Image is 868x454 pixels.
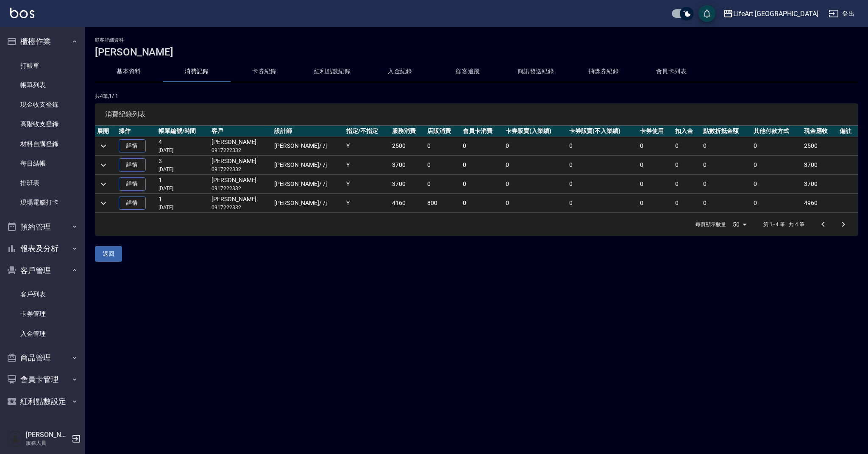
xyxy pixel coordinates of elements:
div: 50 [729,213,750,236]
button: LifeArt [GEOGRAPHIC_DATA] [720,5,822,22]
td: 1 [156,175,209,194]
td: 0 [638,194,673,213]
td: 4160 [390,194,426,213]
a: 帳單列表 [3,75,81,95]
td: 0 [701,194,751,213]
td: 3 [156,156,209,174]
p: 0917222332 [211,185,270,192]
td: 0 [751,194,802,213]
td: [PERSON_NAME] / /j [272,194,344,213]
p: 每頁顯示數量 [696,221,726,228]
td: [PERSON_NAME] [209,194,272,213]
td: 0 [504,175,567,194]
td: 0 [461,194,504,213]
td: 0 [751,175,802,194]
button: 簡訊發送紀錄 [502,61,570,82]
td: 4960 [802,194,837,213]
a: 詳情 [119,158,146,172]
th: 點數折抵金額 [701,126,751,137]
button: 櫃檯作業 [3,30,81,53]
th: 卡券使用 [638,126,673,137]
button: 會員卡列表 [637,61,705,82]
td: 3700 [390,175,426,194]
td: [PERSON_NAME] / /j [272,175,344,194]
img: Logo [10,8,34,18]
button: 紅利點數設定 [3,390,81,412]
td: 0 [701,156,751,174]
td: 4 [156,137,209,155]
td: 0 [701,175,751,194]
td: 0 [673,194,701,213]
button: 客戶管理 [3,260,81,282]
button: expand row [97,140,110,152]
th: 卡券販賣(入業績) [504,126,567,137]
th: 會員卡消費 [461,126,504,137]
td: 0 [461,175,504,194]
td: 0 [504,137,567,155]
th: 備註 [837,126,858,137]
p: [DATE] [159,166,207,173]
td: 0 [461,137,504,155]
th: 店販消費 [425,126,461,137]
td: [PERSON_NAME] [209,156,272,174]
td: [PERSON_NAME] [209,175,272,194]
td: 3700 [390,156,426,174]
td: [PERSON_NAME] / /j [272,137,344,155]
button: 會員卡管理 [3,368,81,390]
a: 詳情 [119,139,146,152]
button: 入金紀錄 [366,61,434,82]
button: save [698,5,715,22]
td: 0 [638,137,673,155]
button: 登出 [825,6,858,22]
td: 0 [751,156,802,174]
p: [DATE] [159,147,207,154]
td: 0 [425,156,461,174]
button: expand row [97,178,110,191]
td: Y [344,175,390,194]
button: 基本資料 [95,61,163,82]
td: 0 [701,137,751,155]
p: 0917222332 [211,204,270,211]
td: 0 [567,137,638,155]
h2: 顧客詳細資料 [95,37,858,43]
a: 打帳單 [3,56,81,75]
button: 預約管理 [3,216,81,238]
th: 帳單編號/時間 [156,126,209,137]
td: 3700 [802,156,837,174]
button: 返回 [95,246,122,262]
td: [PERSON_NAME] [209,137,272,155]
a: 入金管理 [3,324,81,343]
div: LifeArt [GEOGRAPHIC_DATA] [733,8,818,19]
button: 卡券紀錄 [231,61,298,82]
td: 0 [673,137,701,155]
p: 第 1–4 筆 共 4 筆 [763,221,804,228]
td: 0 [638,175,673,194]
td: Y [344,194,390,213]
th: 扣入金 [673,126,701,137]
button: 報表及分析 [3,238,81,260]
p: 共 4 筆, 1 / 1 [95,92,858,100]
a: 排班表 [3,173,81,193]
a: 卡券管理 [3,304,81,324]
td: 0 [673,156,701,174]
p: 服務人員 [26,439,69,447]
th: 展開 [95,126,117,137]
a: 材料自購登錄 [3,134,81,154]
td: 0 [504,156,567,174]
a: 客戶列表 [3,285,81,304]
a: 每日結帳 [3,154,81,173]
span: 消費紀錄列表 [105,110,848,119]
th: 其他付款方式 [751,126,802,137]
a: 高階收支登錄 [3,114,81,134]
p: 0917222332 [211,147,270,154]
h3: [PERSON_NAME] [95,46,858,58]
a: 詳情 [119,177,146,191]
button: 紅利點數紀錄 [298,61,366,82]
a: 現金收支登錄 [3,95,81,114]
button: 顧客追蹤 [434,61,502,82]
p: [DATE] [159,204,207,211]
h5: [PERSON_NAME] [26,431,69,439]
td: 0 [461,156,504,174]
td: 0 [567,156,638,174]
p: [DATE] [159,185,207,192]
